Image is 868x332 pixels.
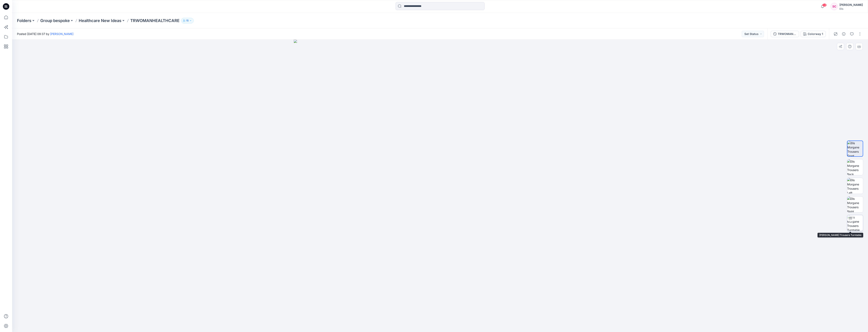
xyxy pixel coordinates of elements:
[130,18,179,23] p: TRWOMANHEALTHCARE
[79,18,121,23] a: Healthcare New Ideas
[839,7,863,10] div: Elis
[847,197,863,212] img: Elis Morgane Trousers Right
[778,32,796,36] div: TRWOMANHEALTHCARE
[831,3,838,10] div: SC
[847,141,863,156] img: Elis Morgane Trousers Front
[840,31,847,37] button: Details
[186,18,189,23] p: 15
[17,18,31,23] a: Folders
[822,3,827,7] span: 34
[839,2,863,7] div: [PERSON_NAME]
[801,31,826,37] button: Colorway 1
[294,40,586,332] img: eyJhbGciOiJIUzI1NiIsImtpZCI6IjAiLCJzbHQiOiJzZXMiLCJ0eXAiOiJKV1QifQ.eyJkYXRhIjp7InR5cGUiOiJzdG9yYW...
[181,18,194,23] button: 15
[847,178,863,194] img: Elis Morgane Trousers Left
[847,215,863,231] img: Elis Morgane Trousers Turntable
[50,32,73,36] a: [PERSON_NAME]
[808,32,823,36] div: Colorway 1
[17,32,73,36] span: Posted [DATE] 09:37 by
[847,159,863,175] img: Elis Morgane Trousers Back
[771,31,799,37] button: TRWOMANHEALTHCARE
[40,18,70,23] a: Group bespoke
